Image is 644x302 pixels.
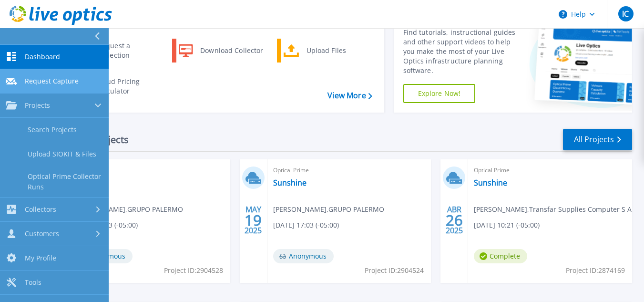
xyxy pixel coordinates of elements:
[474,249,527,263] span: Complete
[25,254,56,262] span: My Profile
[25,278,41,287] span: Tools
[25,205,56,214] span: Collectors
[25,52,60,61] span: Dashboard
[273,178,307,187] a: Sunshine
[92,77,163,96] div: Cloud Pricing Calculator
[273,249,334,263] span: Anonymous
[365,265,424,276] span: Project ID: 2904524
[302,41,372,60] div: Upload Files
[245,216,262,224] span: 19
[327,91,372,100] a: View More
[25,101,50,110] span: Projects
[403,28,522,75] div: Find tutorials, instructional guides and other support videos to help you make the most of your L...
[72,165,225,176] span: Optical Prime
[474,220,540,230] span: [DATE] 10:21 (-05:00)
[566,265,625,276] span: Project ID: 2874169
[172,39,270,62] a: Download Collector
[445,203,463,238] div: ABR 2025
[25,77,79,85] span: Request Capture
[67,74,165,98] a: Cloud Pricing Calculator
[25,229,59,238] span: Customers
[72,204,183,215] span: [PERSON_NAME] , GRUPO PALERMO
[273,165,426,176] span: Optical Prime
[474,165,626,176] span: Optical Prime
[277,39,375,62] a: Upload Files
[273,220,339,230] span: [DATE] 17:03 (-05:00)
[446,216,463,224] span: 26
[164,265,223,276] span: Project ID: 2904528
[93,41,163,60] div: Request a Collection
[622,10,629,18] span: IC
[474,204,632,215] span: [PERSON_NAME] , Transfar Supplies Computer S A
[195,41,267,60] div: Download Collector
[273,204,384,215] span: [PERSON_NAME] , GRUPO PALERMO
[563,129,632,150] a: All Projects
[244,203,262,238] div: MAY 2025
[474,178,507,187] a: Sunshine
[67,39,165,62] a: Request a Collection
[403,84,476,103] a: Explore Now!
